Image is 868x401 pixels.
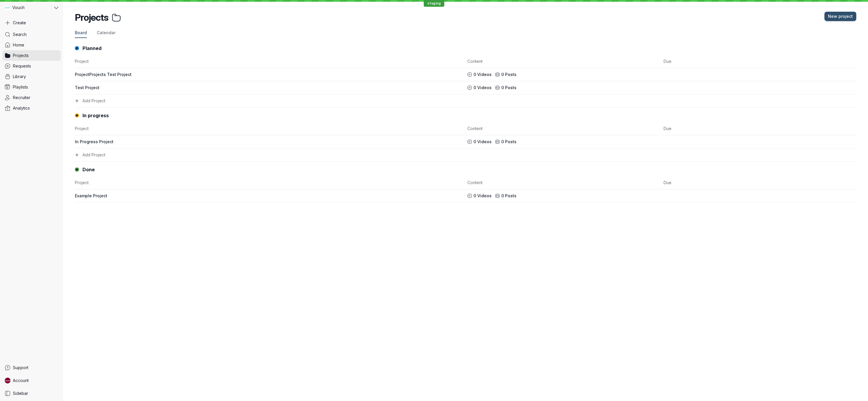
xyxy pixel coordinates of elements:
button: ProjectContentDue [75,122,856,135]
span: Posts [505,72,516,77]
button: Vouch avatarVouch [2,2,61,13]
span: Calendar [97,30,116,36]
span: Due [664,180,856,186]
a: Home [2,40,61,50]
button: Add Project [75,94,856,108]
div: In Progress Project [75,139,464,145]
a: Recruiter [2,92,61,103]
button: New project [824,12,856,21]
span: Content [467,58,660,64]
span: 0 [501,72,504,77]
a: Stephane avatarAccount [2,375,61,386]
button: Create [2,18,61,28]
span: Search [13,32,27,37]
span: Add Project [82,152,105,158]
div: Test Project [75,85,464,91]
a: Analytics [2,103,61,113]
span: Recruiter [13,95,30,101]
span: Requests [13,63,31,69]
span: Home [13,42,24,48]
a: Example Project0Videos0Posts [75,189,856,203]
a: Test Project0Videos0Posts [75,81,856,94]
span: Content [467,180,660,186]
a: ProjectProjects Test Project0Videos0Posts [75,68,856,81]
span: Sidebar [13,390,28,396]
a: Support [2,362,61,373]
a: Library [2,71,61,82]
span: Posts [505,139,516,145]
span: 0 [473,139,476,145]
span: Videos [477,85,492,91]
span: Due [664,58,856,64]
span: Posts [505,85,516,91]
span: New project [828,13,853,19]
a: Projects [2,50,61,61]
span: Analytics [13,105,30,111]
span: Project [75,126,464,132]
img: Stephane avatar [5,378,11,383]
span: Content [467,126,660,132]
div: ProjectProjects Test Project [75,72,464,77]
div: Planned [75,45,856,51]
span: Vouch [12,5,25,11]
span: Board [75,30,87,36]
span: Posts [505,193,516,199]
a: Sidebar [2,388,61,399]
span: Due [664,126,856,132]
img: Vouch avatar [5,5,10,10]
div: In progress [75,112,856,119]
span: Videos [477,193,492,199]
span: Playlists [13,84,28,90]
span: Project [75,58,464,64]
div: Projects [75,12,121,23]
span: Videos [477,72,492,77]
div: Done [75,166,856,173]
a: Playlists [2,82,61,92]
span: Account [13,378,29,383]
span: 0 [473,85,476,91]
span: 0 [501,193,504,199]
button: ProjectContentDue [75,55,856,68]
span: 0 [473,72,476,77]
span: Project [75,180,464,186]
span: Projects [13,53,29,58]
div: Example Project [75,193,464,199]
button: ProjectContentDue [75,176,856,189]
a: Search [2,29,61,40]
button: Add Project [75,148,856,162]
div: Vouch [2,2,53,13]
a: Requests [2,61,61,71]
span: 0 [501,85,504,91]
a: In Progress Project0Videos0Posts [75,135,856,148]
span: Create [13,20,26,26]
span: Add Project [82,98,105,104]
span: 0 [501,139,504,145]
span: Support [13,365,28,371]
span: Library [13,74,26,79]
span: 0 [473,193,476,199]
span: Videos [477,139,492,145]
